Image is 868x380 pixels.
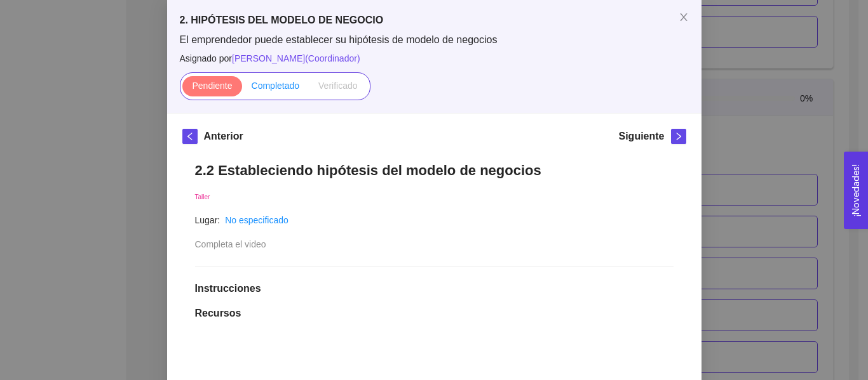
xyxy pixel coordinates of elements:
h5: Siguiente [618,129,664,144]
span: Asignado por [180,51,689,65]
h1: 2.2 Estableciendo hipótesis del modelo de negocios [195,162,674,179]
h1: Instrucciones [195,282,674,295]
h5: 2. HIPÓTESIS DEL MODELO DE NEGOCIO [180,13,689,28]
h1: Recursos [195,307,674,320]
span: El emprendedor puede establecer su hipótesis de modelo de negocios [180,33,689,47]
span: Pendiente [192,81,232,91]
span: right [672,132,686,141]
span: Taller [195,193,210,200]
span: close [679,12,689,22]
span: Completado [252,81,300,91]
span: left [183,132,197,141]
button: Open Feedback Widget [844,152,868,229]
button: left [182,129,198,144]
article: Lugar: [195,213,220,227]
span: Verificado [318,81,357,91]
button: right [671,129,686,144]
a: No especificado [225,215,288,225]
span: [PERSON_NAME] ( Coordinador ) [232,53,360,63]
h5: Anterior [204,129,243,144]
span: Completa el video [195,239,266,249]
